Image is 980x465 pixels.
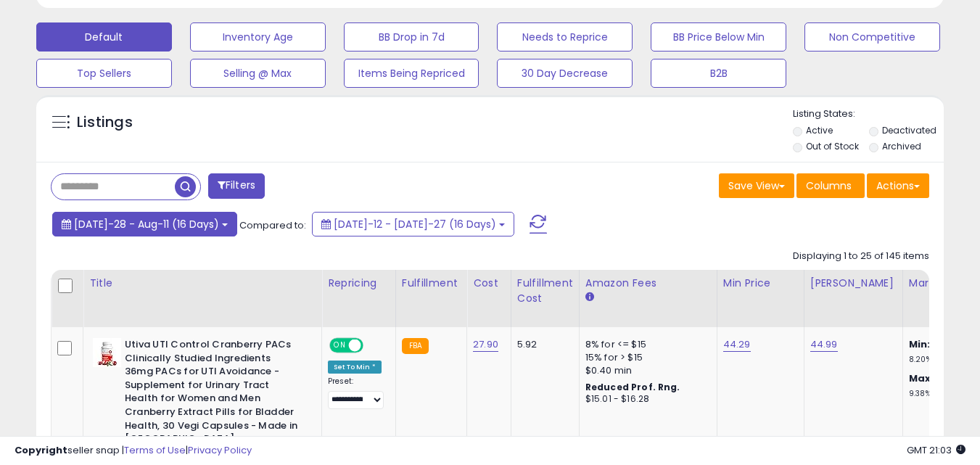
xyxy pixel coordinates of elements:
button: Inventory Age [190,22,326,52]
a: 44.99 [810,337,838,352]
button: Top Sellers [36,59,172,88]
a: 44.29 [723,337,751,352]
button: [DATE]-28 - Aug-11 (16 Days) [52,212,237,236]
button: Actions [867,173,929,198]
button: 30 Day Decrease [497,59,633,88]
span: [DATE]-12 - [DATE]-27 (16 Days) [334,217,496,231]
b: Min: [909,337,931,351]
b: Utiva UTI Control Cranberry PACs Clinically Studied Ingredients 36mg PACs for UTI Avoidance - Sup... [125,338,301,450]
b: Reduced Prof. Rng. [585,381,680,393]
div: Title [89,276,316,291]
div: 8% for <= $15 [585,338,706,351]
button: BB Drop in 7d [344,22,479,52]
button: B2B [651,59,786,88]
div: 15% for > $15 [585,351,706,364]
img: 41kSIhQM9BL._SL40_.jpg [93,338,121,367]
div: [PERSON_NAME] [810,276,897,291]
div: seller snap | | [15,444,252,458]
small: FBA [402,338,429,354]
strong: Copyright [15,443,67,457]
button: Filters [208,173,265,199]
button: Save View [719,173,794,198]
div: Min Price [723,276,798,291]
button: BB Price Below Min [651,22,786,52]
a: Privacy Policy [188,443,252,457]
button: Columns [796,173,865,198]
small: Amazon Fees. [585,291,594,304]
label: Active [806,124,833,136]
p: Listing States: [793,107,944,121]
button: Default [36,22,172,52]
div: Preset: [328,376,384,409]
div: Repricing [328,276,390,291]
button: Non Competitive [804,22,940,52]
div: Fulfillment [402,276,461,291]
span: ON [331,340,349,352]
div: Cost [473,276,505,291]
div: Set To Min * [328,361,382,374]
div: Fulfillment Cost [517,276,573,306]
label: Archived [882,140,921,152]
span: Compared to: [239,218,306,232]
div: $15.01 - $16.28 [585,393,706,406]
span: [DATE]-28 - Aug-11 (16 Days) [74,217,219,231]
button: [DATE]-12 - [DATE]-27 (16 Days) [312,212,514,236]
button: Needs to Reprice [497,22,633,52]
label: Out of Stock [806,140,859,152]
span: Columns [806,178,852,193]
button: Selling @ Max [190,59,326,88]
div: $0.40 min [585,364,706,377]
label: Deactivated [882,124,936,136]
h5: Listings [77,112,133,133]
a: 27.90 [473,337,498,352]
span: OFF [361,340,384,352]
a: Terms of Use [124,443,186,457]
div: Amazon Fees [585,276,711,291]
span: 2025-08-11 21:03 GMT [907,443,965,457]
b: Max: [909,371,934,385]
div: Displaying 1 to 25 of 145 items [793,250,929,263]
button: Items Being Repriced [344,59,479,88]
div: 5.92 [517,338,568,351]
